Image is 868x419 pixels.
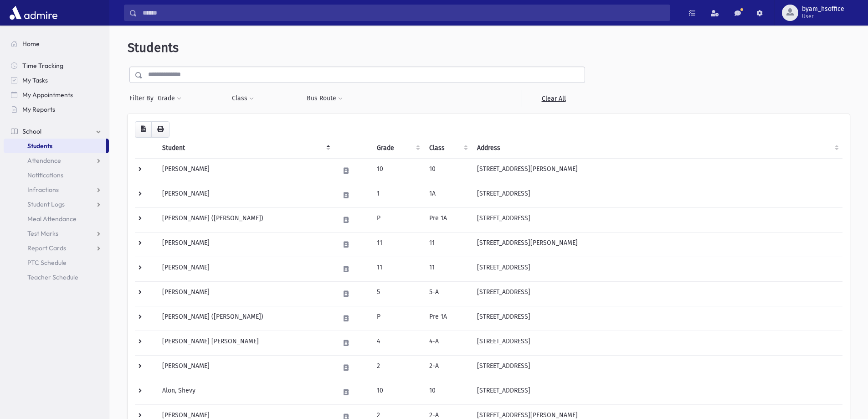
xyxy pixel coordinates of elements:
span: School [22,127,41,135]
a: Time Tracking [4,58,109,73]
span: My Tasks [22,76,48,84]
td: [STREET_ADDRESS] [472,207,842,232]
span: Infractions [27,186,59,194]
a: Clear All [522,90,585,107]
a: My Reports [4,102,109,117]
td: Alon, Shevy [157,380,334,404]
td: [PERSON_NAME] [157,257,334,281]
span: Students [27,142,52,150]
td: 10 [371,158,424,183]
td: 1A [424,183,472,207]
span: My Appointments [22,91,73,99]
td: 4 [371,331,424,355]
td: [STREET_ADDRESS] [472,281,842,306]
span: My Reports [22,105,55,114]
td: [STREET_ADDRESS] [472,183,842,207]
span: Meal Attendance [27,215,77,223]
button: Print [151,121,169,138]
img: AdmirePro [7,4,60,22]
td: [STREET_ADDRESS][PERSON_NAME] [472,158,842,183]
a: Teacher Schedule [4,270,109,285]
th: Grade: activate to sort column ascending [371,138,424,159]
td: P [371,306,424,331]
a: Home [4,36,109,51]
td: [STREET_ADDRESS] [472,355,842,380]
span: Filter By [129,93,157,103]
td: [STREET_ADDRESS] [472,331,842,355]
a: My Tasks [4,73,109,88]
td: Pre 1A [424,306,472,331]
td: 2 [371,355,424,380]
th: Student: activate to sort column descending [157,138,334,159]
td: 10 [424,380,472,404]
a: Infractions [4,182,109,197]
a: PTC Schedule [4,255,109,270]
td: [PERSON_NAME] ([PERSON_NAME]) [157,306,334,331]
span: Time Tracking [22,62,63,70]
span: PTC Schedule [27,259,67,267]
td: [STREET_ADDRESS] [472,380,842,404]
th: Class: activate to sort column ascending [424,138,472,159]
span: User [802,13,844,20]
span: Report Cards [27,244,66,252]
button: Grade [157,90,182,107]
td: [PERSON_NAME] [PERSON_NAME] [157,331,334,355]
span: Home [22,40,40,48]
a: Report Cards [4,241,109,255]
td: 10 [424,158,472,183]
td: 5-A [424,281,472,306]
td: 11 [424,257,472,281]
td: [PERSON_NAME] [157,158,334,183]
span: Attendance [27,156,61,165]
td: [PERSON_NAME] [157,183,334,207]
td: 11 [371,232,424,257]
a: Notifications [4,168,109,182]
td: [PERSON_NAME] [157,281,334,306]
td: [PERSON_NAME] [157,355,334,380]
button: Class [231,90,254,107]
td: [PERSON_NAME] [157,232,334,257]
button: CSV [135,121,152,138]
td: 1 [371,183,424,207]
a: School [4,124,109,139]
td: [STREET_ADDRESS] [472,257,842,281]
td: 11 [371,257,424,281]
th: Address: activate to sort column ascending [472,138,842,159]
span: Student Logs [27,200,65,208]
a: Attendance [4,153,109,168]
button: Bus Route [306,90,343,107]
td: [STREET_ADDRESS] [472,306,842,331]
span: Teacher Schedule [27,273,78,281]
td: P [371,207,424,232]
td: [STREET_ADDRESS][PERSON_NAME] [472,232,842,257]
td: 4-A [424,331,472,355]
span: Students [128,40,179,55]
a: My Appointments [4,88,109,102]
td: 2-A [424,355,472,380]
td: 10 [371,380,424,404]
a: Meal Attendance [4,212,109,226]
td: [PERSON_NAME] ([PERSON_NAME]) [157,207,334,232]
span: byam_hsoffice [802,5,844,13]
a: Test Marks [4,226,109,241]
input: Search [137,5,670,21]
span: Notifications [27,171,63,179]
td: 5 [371,281,424,306]
td: 11 [424,232,472,257]
a: Student Logs [4,197,109,212]
span: Test Marks [27,229,58,238]
td: Pre 1A [424,207,472,232]
a: Students [4,139,106,153]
